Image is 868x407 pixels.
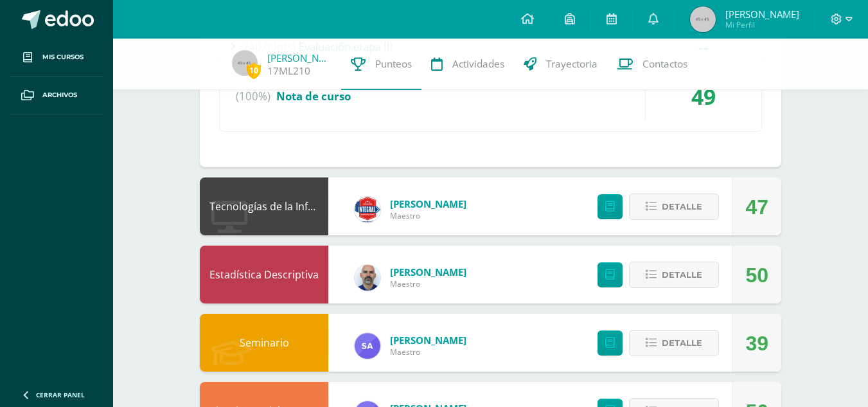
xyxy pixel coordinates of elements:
[200,246,328,303] div: Estadística Descriptiva
[629,194,719,220] button: Detalle
[629,262,719,288] button: Detalle
[607,39,697,90] a: Contactos
[247,62,261,78] span: 10
[390,278,466,289] span: Maestro
[355,333,380,359] img: baa985483695bf1903b93923a3ee80af.png
[232,50,258,76] img: 45x45
[200,314,328,372] div: Seminario
[42,52,84,62] span: Mis cursos
[745,314,768,372] div: 39
[36,390,85,399] span: Cerrar panel
[452,57,504,71] span: Actividades
[662,195,702,219] span: Detalle
[514,39,607,90] a: Trayectoria
[375,57,412,71] span: Punteos
[276,89,351,104] span: Nota de curso
[745,246,768,304] div: 50
[725,8,799,21] span: [PERSON_NAME]
[390,334,466,347] span: [PERSON_NAME]
[390,347,466,357] span: Maestro
[390,266,466,278] span: [PERSON_NAME]
[662,331,702,355] span: Detalle
[200,177,328,235] div: Tecnologías de la Información y la Comunicación II
[646,72,761,121] div: 49
[642,57,687,71] span: Contactos
[629,330,719,356] button: Detalle
[421,39,514,90] a: Actividades
[355,265,380,291] img: 25a107f0461d339fca55307c663570d2.png
[341,39,421,90] a: Punteos
[662,263,702,287] span: Detalle
[390,197,466,210] span: [PERSON_NAME]
[10,39,103,77] a: Mis cursos
[267,64,310,78] a: 17ML210
[267,51,332,64] a: [PERSON_NAME]
[10,77,103,114] a: Archivos
[390,210,466,221] span: Maestro
[690,6,716,32] img: 45x45
[546,57,598,71] span: Trayectoria
[355,197,380,222] img: c1f8528ae09fb8474fd735b50c721e50.png
[42,90,77,100] span: Archivos
[725,19,799,30] span: Mi Perfil
[236,72,270,121] span: (100%)
[745,178,768,236] div: 47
